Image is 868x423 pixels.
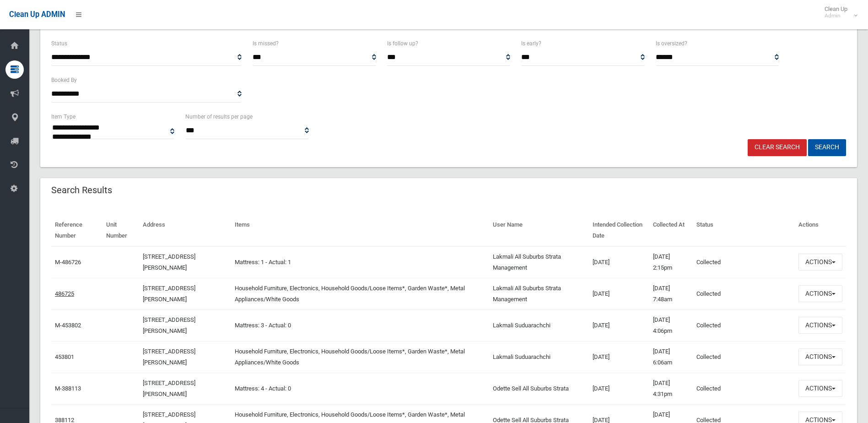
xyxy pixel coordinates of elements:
[51,38,67,49] label: Status
[693,373,795,404] td: Collected
[9,10,65,19] span: Clean Up ADMIN
[820,5,857,19] span: Clean Up
[521,38,541,49] label: Is early?
[51,75,77,85] label: Booked By
[649,215,693,246] th: Collected At
[143,316,195,334] a: [STREET_ADDRESS][PERSON_NAME]
[102,215,140,246] th: Unit Number
[143,348,195,366] a: [STREET_ADDRESS][PERSON_NAME]
[589,341,649,373] td: [DATE]
[798,317,842,334] button: Actions
[589,215,649,246] th: Intended Collection Date
[693,278,795,309] td: Collected
[649,341,693,373] td: [DATE] 6:06am
[231,215,489,246] th: Items
[55,385,81,392] a: M-388113
[185,112,253,122] label: Number of results per page
[489,246,589,278] td: Lakmali All Suburbs Strata Management
[55,290,74,297] a: 486725
[489,309,589,341] td: Lakmali Suduarachchi
[40,181,123,199] header: Search Results
[649,278,693,309] td: [DATE] 7:48am
[748,139,807,156] a: Clear Search
[589,309,649,341] td: [DATE]
[693,215,795,246] th: Status
[231,309,489,341] td: Mattress: 3 - Actual: 0
[231,373,489,404] td: Mattress: 4 - Actual: 0
[589,373,649,404] td: [DATE]
[795,215,846,246] th: Actions
[798,348,842,365] button: Actions
[798,380,842,397] button: Actions
[825,12,847,19] small: Admin
[51,112,75,122] label: Item Type
[143,253,195,271] a: [STREET_ADDRESS][PERSON_NAME]
[656,38,687,49] label: Is oversized?
[798,285,842,302] button: Actions
[693,341,795,373] td: Collected
[489,215,589,246] th: User Name
[51,215,102,246] th: Reference Number
[231,246,489,278] td: Mattress: 1 - Actual: 1
[589,246,649,278] td: [DATE]
[489,341,589,373] td: Lakmali Suduarachchi
[649,309,693,341] td: [DATE] 4:06pm
[139,215,231,246] th: Address
[55,322,81,329] a: M-453802
[808,139,846,156] button: Search
[143,380,195,397] a: [STREET_ADDRESS][PERSON_NAME]
[649,373,693,404] td: [DATE] 4:31pm
[649,246,693,278] td: [DATE] 2:15pm
[489,278,589,309] td: Lakmali All Suburbs Strata Management
[589,278,649,309] td: [DATE]
[693,246,795,278] td: Collected
[489,373,589,404] td: Odette Sell All Suburbs Strata
[693,309,795,341] td: Collected
[55,353,74,360] a: 453801
[798,254,842,271] button: Actions
[231,341,489,373] td: Household Furniture, Electronics, Household Goods/Loose Items*, Garden Waste*, Metal Appliances/W...
[143,285,195,303] a: [STREET_ADDRESS][PERSON_NAME]
[231,278,489,309] td: Household Furniture, Electronics, Household Goods/Loose Items*, Garden Waste*, Metal Appliances/W...
[55,259,81,266] a: M-486726
[387,38,418,49] label: Is follow up?
[253,38,279,49] label: Is missed?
